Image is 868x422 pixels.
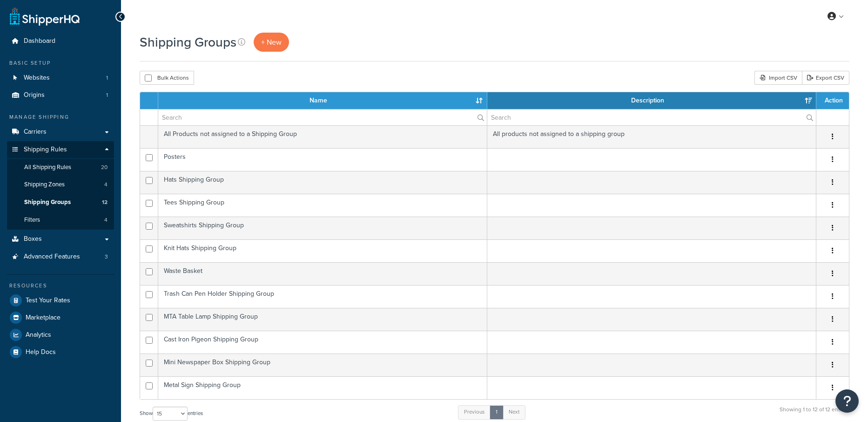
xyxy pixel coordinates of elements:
a: Websites 1 [7,69,114,87]
div: Manage Shipping [7,113,114,121]
div: Basic Setup [7,59,114,67]
span: 4 [104,181,108,189]
td: Hats Shipping Group [158,171,487,194]
td: All Products not assigned to a Shipping Group [158,125,487,148]
li: Origins [7,87,114,104]
th: Action [816,92,849,109]
a: 1 [490,405,504,419]
td: All products not assigned to a shipping group [487,125,816,148]
li: Websites [7,69,114,87]
span: 20 [101,163,108,171]
span: Dashboard [24,37,55,45]
a: All Shipping Rules 20 [7,159,114,176]
a: Analytics [7,327,114,343]
span: Marketplace [26,314,61,322]
li: Shipping Zones [7,176,114,193]
span: Carriers [24,128,47,136]
a: Next [503,405,525,419]
a: ShipperHQ Home [10,7,80,26]
td: Sweatshirts Shipping Group [158,217,487,239]
li: Shipping Groups [7,194,114,211]
th: Description: activate to sort column ascending [487,92,816,109]
label: Show entries [140,407,203,421]
a: Shipping Groups 12 [7,194,114,211]
li: Advanced Features [7,248,114,265]
li: Shipping Rules [7,141,114,230]
span: Shipping Groups [24,198,71,206]
span: 1 [106,91,108,99]
span: Test Your Rates [26,297,70,305]
span: Boxes [24,235,42,243]
span: Advanced Features [24,253,80,261]
a: Marketplace [7,309,114,326]
span: 4 [104,216,108,224]
a: Export CSV [802,71,849,85]
div: Resources [7,282,114,290]
span: Shipping Zones [24,181,65,189]
td: Metal Sign Shipping Group [158,376,487,399]
span: Filters [24,216,40,224]
button: Bulk Actions [140,71,194,85]
td: Tees Shipping Group [158,194,487,217]
select: Showentries [153,407,188,421]
h1: Shipping Groups [140,33,236,51]
a: Shipping Rules [7,141,114,158]
a: + New [254,33,289,52]
a: Shipping Zones 4 [7,176,114,193]
th: Name: activate to sort column ascending [158,92,487,109]
td: MTA Table Lamp Shipping Group [158,308,487,331]
button: Open Resource Center [835,389,859,413]
a: Carriers [7,123,114,141]
span: 12 [102,198,108,206]
td: Waste Basket [158,262,487,285]
li: Filters [7,211,114,229]
td: Trash Can Pen Holder Shipping Group [158,285,487,308]
span: 1 [106,74,108,82]
span: Origins [24,91,45,99]
a: Advanced Features 3 [7,248,114,265]
div: Import CSV [754,71,802,85]
a: Previous [458,405,491,419]
a: Dashboard [7,33,114,50]
li: All Shipping Rules [7,159,114,176]
a: Help Docs [7,344,114,361]
input: Search [158,109,487,125]
input: Search [487,109,816,125]
td: Knit Hats Shipping Group [158,239,487,262]
td: Mini Newspaper Box Shipping Group [158,354,487,376]
span: + New [261,37,282,48]
a: Filters 4 [7,211,114,229]
span: Analytics [26,331,51,339]
a: Boxes [7,231,114,248]
a: Test Your Rates [7,292,114,309]
span: Websites [24,74,50,82]
a: Origins 1 [7,87,114,104]
span: All Shipping Rules [24,163,71,171]
span: Shipping Rules [24,146,67,154]
td: Cast Iron Pigeon Shipping Group [158,331,487,354]
span: 3 [105,253,108,261]
span: Help Docs [26,348,56,356]
td: Posters [158,148,487,171]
